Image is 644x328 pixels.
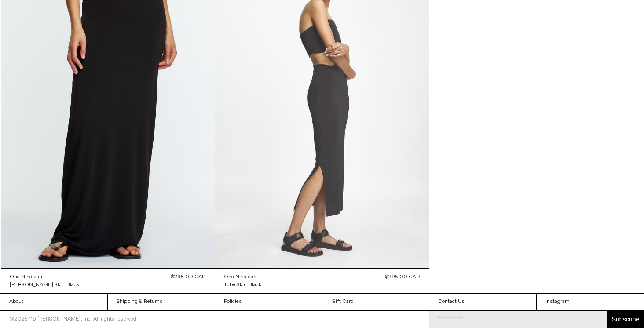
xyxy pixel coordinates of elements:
[10,281,79,289] div: [PERSON_NAME] Skirt Black
[429,311,607,328] input: Email Address
[0,311,146,328] p: ©2025 119 [PERSON_NAME], Inc. All rights reserved.
[537,294,644,310] a: Instagram
[429,294,536,310] a: Contact Us
[224,281,261,289] a: Tube Skirt Black
[10,273,42,281] div: One Nineteen
[171,273,206,281] div: $295.00 CAD
[10,281,79,289] a: [PERSON_NAME] Skirt Black
[108,294,215,310] a: Shipping & Returns
[10,273,79,281] a: One Nineteen
[224,273,261,281] a: One Nineteen
[385,273,420,281] div: $295.00 CAD
[224,281,261,289] div: Tube Skirt Black
[322,294,429,310] a: Gift Card
[224,273,256,281] div: One Nineteen
[607,311,644,328] button: Subscribe
[215,294,322,310] a: Policies
[0,294,107,310] a: About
